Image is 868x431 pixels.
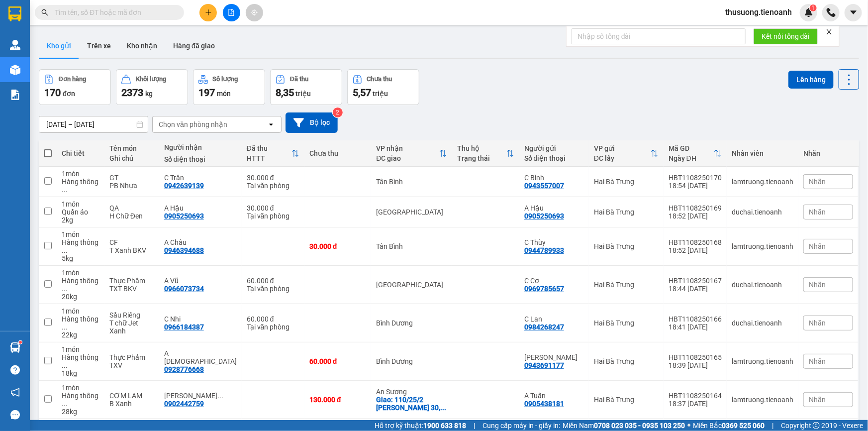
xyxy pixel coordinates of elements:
div: HBT1108250164 [669,392,722,400]
span: file-add [228,9,235,16]
span: Miền Bắc [693,420,765,431]
div: Hàng thông thường [62,277,99,293]
img: phone-icon [827,8,836,17]
sup: 2 [333,108,343,117]
div: Nhân viên [732,149,793,157]
div: GT [109,174,154,182]
input: Select a date range. [39,116,148,132]
span: Hỗ trợ kỹ thuật: [375,420,466,431]
div: Quần áo [62,208,99,216]
button: Chưa thu5,57 triệu [347,69,419,105]
div: Chưa thu [367,76,392,83]
svg: open [267,120,275,128]
div: HTTT [247,154,291,162]
input: Nhập số tổng đài [572,28,746,44]
strong: 0369 525 060 [722,422,765,430]
button: Kết nối tổng đài [754,28,818,44]
div: lamtruong.tienoanh [732,357,793,365]
div: An Sương [376,388,447,396]
span: món [217,90,231,98]
div: 2 kg [62,216,99,224]
div: C Lan [524,315,584,323]
div: 0984268247 [524,323,564,331]
div: A Hậu [164,204,237,212]
span: Nhãn [809,319,826,327]
th: Toggle SortBy [452,140,519,167]
sup: 1 [19,341,22,344]
span: question-circle [10,365,20,375]
div: C Bình [524,174,584,182]
div: 18:37 [DATE] [669,400,722,408]
button: aim [246,4,263,21]
div: 0902442759 [164,400,204,408]
div: 1 món [62,345,99,353]
div: C Thùy [524,238,584,246]
div: 1 món [62,269,99,277]
div: 18:39 [DATE] [669,361,722,369]
div: Hàng thông thường [62,238,99,254]
div: T chữ Jet Xanh [109,319,154,335]
div: 0969785657 [524,285,564,293]
span: Cung cấp máy in - giấy in: [482,420,560,431]
div: Thực Phẩm [109,277,154,285]
div: HBT1108250168 [669,238,722,246]
div: TXT BKV [109,285,154,293]
div: Giao: 110/25/2 Đường Số 30, Phường 6, Quận Gò Vấp, Thành phố Hồ Chí Minh [376,396,447,412]
div: ĐC lấy [594,154,651,162]
div: Mã GD [669,144,714,152]
span: ... [62,285,68,293]
div: Đã thu [290,76,308,83]
div: Hàng thông thường [62,178,99,194]
div: 18:54 [DATE] [669,182,722,190]
div: [GEOGRAPHIC_DATA] [376,208,447,216]
div: Hai Bà Trưng [594,396,659,404]
span: caret-down [849,8,858,17]
div: A Phúc [164,349,237,365]
div: 1 món [62,307,99,315]
button: Số lượng197món [193,69,265,105]
strong: 0708 023 035 - 0935 103 250 [594,422,685,430]
div: Người nhận [164,143,237,151]
span: ⚪️ [687,424,690,428]
div: TXV [109,361,154,369]
div: 18 kg [62,369,99,377]
div: Hai Bà Trưng [594,242,659,250]
span: search [41,9,48,16]
div: C Trân [164,174,237,182]
span: Miền Nam [563,420,685,431]
span: | [474,420,475,431]
div: A Hậu [524,204,584,212]
div: Ngày ĐH [669,154,714,162]
img: warehouse-icon [10,342,20,353]
div: 0966073734 [164,285,204,293]
button: plus [199,4,217,21]
div: duchai.tienoanh [732,281,793,289]
div: Khối lượng [136,76,166,83]
div: 30.000 đ [247,204,299,212]
div: Tại văn phòng [247,285,299,293]
div: Trạng thái [457,154,506,162]
div: 0905438181 [524,400,564,408]
div: 0946394688 [164,246,204,254]
div: Tại văn phòng [247,212,299,220]
div: Sầu Riêng [109,311,154,319]
div: 1 món [62,384,99,392]
div: A Tuấn [524,392,584,400]
button: Trên xe [79,34,119,58]
div: Đã thu [247,144,291,152]
div: 0943557007 [524,182,564,190]
span: đơn [63,90,75,98]
div: 30.000 đ [247,174,299,182]
div: 18:52 [DATE] [669,212,722,220]
span: 1 [811,4,815,11]
img: logo-vxr [8,6,21,21]
div: A Châu [164,238,237,246]
div: VP nhận [376,144,439,152]
th: Toggle SortBy [664,140,727,167]
div: Số lượng [213,76,238,83]
div: Tại văn phòng [247,323,299,331]
div: lamtruong.tienoanh [732,396,793,404]
button: caret-down [845,4,862,21]
div: 20 kg [62,293,99,301]
div: Chi tiết [62,149,99,157]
